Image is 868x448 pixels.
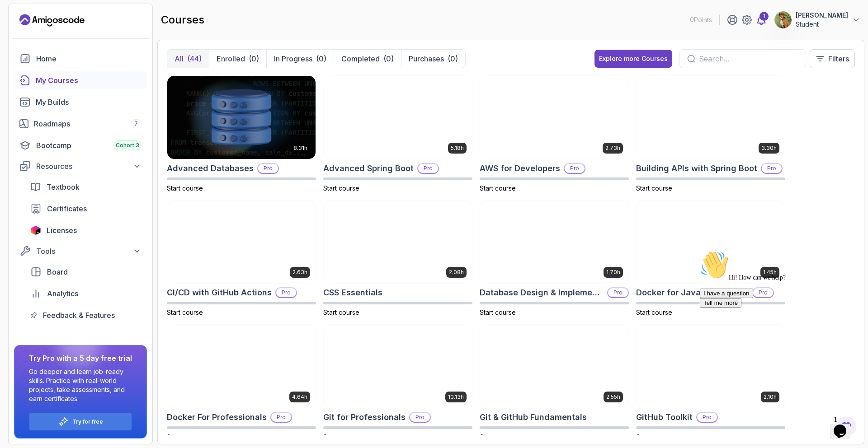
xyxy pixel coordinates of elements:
[480,411,587,424] h2: Git & GitHub Fundamentals
[167,433,203,441] span: Start course
[72,418,103,425] a: Try for free
[830,412,859,439] iframe: chat widget
[266,50,334,68] button: In Progress(0)
[19,13,85,28] a: Landing page
[161,13,204,27] h2: courses
[14,115,147,133] a: roadmaps
[480,308,516,316] span: Start course
[383,53,394,64] div: (0)
[25,178,147,196] a: textbook
[636,286,749,299] h2: Docker for Java Developers
[690,15,712,24] p: 0 Points
[323,162,414,175] h2: Advanced Spring Boot
[323,184,359,192] span: Start course
[14,136,147,154] a: bootcamp
[25,200,147,218] a: certificates
[636,433,672,441] span: Start course
[47,203,87,214] span: Certificates
[167,201,316,284] img: CI/CD with GitHub Actions card
[480,433,516,441] span: Start course
[175,53,184,64] p: All
[637,201,785,284] img: Docker for Java Developers card
[637,325,785,408] img: GitHub Toolkit card
[25,263,147,281] a: board
[167,325,316,408] img: Docker For Professionals card
[14,243,147,259] button: Tools
[324,325,472,408] img: Git for Professionals card
[47,266,68,277] span: Board
[608,288,628,297] p: Pro
[762,164,782,173] p: Pro
[636,184,672,192] span: Start course
[756,14,767,25] a: 1
[599,54,668,63] div: Explore more Courses
[167,50,209,68] button: All(44)
[167,184,203,192] span: Start course
[759,12,769,21] div: 1
[14,158,147,174] button: Resources
[209,50,266,68] button: Enrolled(0)
[36,97,142,107] div: My Builds
[134,120,138,127] span: 7
[696,247,859,407] iframe: chat widget
[418,164,438,173] p: Pro
[276,288,296,297] p: Pro
[25,285,147,303] a: analytics
[293,145,307,152] p: 8.31h
[4,4,33,33] img: :wave:
[47,288,78,299] span: Analytics
[637,76,785,159] img: Building APIs with Spring Boot card
[316,53,326,64] div: (0)
[25,221,147,239] a: licenses
[480,184,516,192] span: Start course
[636,162,757,175] h2: Building APIs with Spring Boot
[34,118,142,129] div: Roadmaps
[14,71,147,89] a: courses
[480,201,628,284] img: Database Design & Implementation card
[4,4,166,61] div: 👋Hi! How can we help?I have a questionTell me more
[774,11,792,28] img: user profile image
[323,308,359,316] span: Start course
[167,162,254,175] h2: Advanced Databases
[565,164,585,173] p: Pro
[697,413,717,422] p: Pro
[324,76,472,159] img: Advanced Spring Boot card
[36,140,142,151] div: Bootcamp
[480,162,560,175] h2: AWS for Developers
[480,286,604,299] h2: Database Design & Implementation
[249,53,259,64] div: (0)
[449,269,464,276] p: 2.08h
[116,142,139,149] span: Cohort 3
[448,393,464,401] p: 10.13h
[292,393,307,401] p: 4.64h
[451,145,464,152] p: 5.18h
[480,76,628,159] img: AWS for Developers card
[334,50,401,68] button: Completed(0)
[480,325,628,408] img: Git & GitHub Fundamentals card
[187,53,202,64] div: (44)
[167,308,203,316] span: Start course
[36,75,142,86] div: My Courses
[323,286,382,299] h2: CSS Essentials
[36,53,142,64] div: Home
[25,306,147,324] a: feedback
[167,76,316,159] img: Advanced Databases card
[774,11,861,29] button: user profile image[PERSON_NAME]Student
[401,50,465,68] button: Purchases(0)
[324,201,472,284] img: CSS Essentials card
[341,53,380,64] p: Completed
[217,53,245,64] p: Enrolled
[4,27,90,34] span: Hi! How can we help?
[167,411,267,424] h2: Docker For Professionals
[761,145,777,152] p: 3.30h
[29,412,132,431] button: Try for free
[43,310,115,321] span: Feedback & Features
[258,164,278,173] p: Pro
[36,161,142,172] div: Resources
[796,11,848,20] p: [PERSON_NAME]
[14,93,147,111] a: builds
[167,286,272,299] h2: CI/CD with GitHub Actions
[594,50,672,68] button: Explore more Courses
